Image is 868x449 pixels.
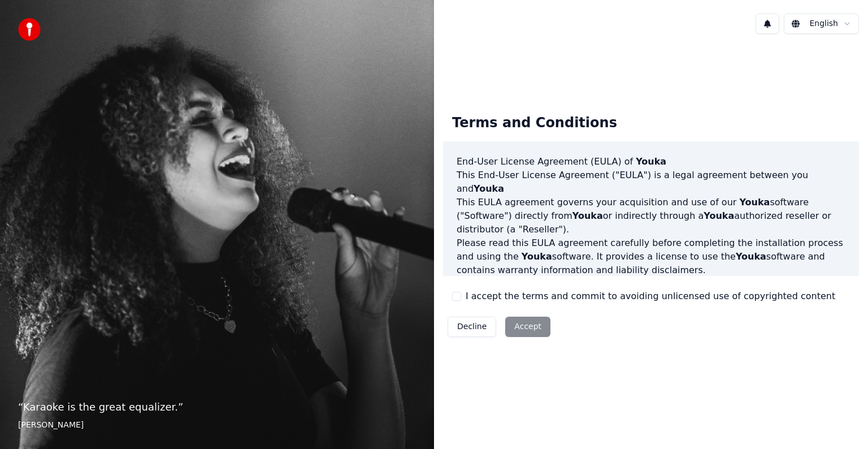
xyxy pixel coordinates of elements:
footer: [PERSON_NAME] [18,420,416,431]
span: Youka [572,210,603,221]
p: Please read this EULA agreement carefully before completing the installation process and using th... [457,236,845,277]
span: Youka [522,251,552,262]
button: Decline [448,317,496,337]
p: This EULA agreement governs your acquisition and use of our software ("Software") directly from o... [457,196,845,236]
p: This End-User License Agreement ("EULA") is a legal agreement between you and [457,169,845,196]
span: Youka [704,210,734,221]
p: “ Karaoke is the great equalizer. ” [18,399,416,415]
label: I accept the terms and commit to avoiding unlicensed use of copyrighted content [466,290,835,303]
span: Youka [636,156,666,167]
div: Terms and Conditions [443,105,626,141]
span: Youka [739,197,770,208]
span: Youka [736,251,766,262]
h3: End-User License Agreement (EULA) of [457,155,845,169]
img: youka [18,18,41,41]
span: Youka [474,183,504,194]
